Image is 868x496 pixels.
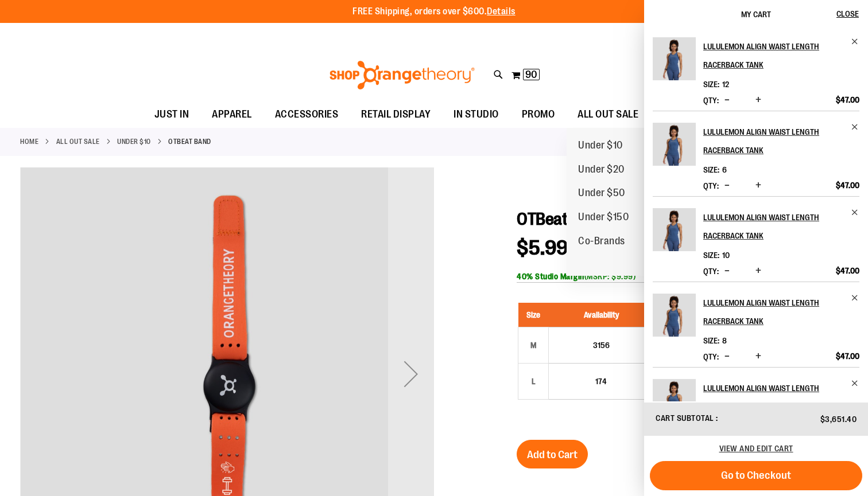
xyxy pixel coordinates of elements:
[653,196,859,282] li: Product
[117,136,151,147] a: Under $10
[703,123,844,159] h2: lululemon Align Waist Length Racerback Tank
[653,379,696,422] img: lululemon Align Waist Length Racerback Tank
[653,208,696,251] img: lululemon Align Waist Length Racerback Tank
[722,95,733,106] button: Decrease product quantity
[722,251,730,260] span: 10
[722,336,727,345] span: 8
[851,37,859,46] a: Remove item
[653,37,696,88] a: lululemon Align Waist Length Racerback Tank
[703,352,719,361] label: Qty
[703,208,844,245] h2: lululemon Align Waist Length Racerback Tank
[703,379,844,416] h2: lululemon Align Waist Length Racerback Tank
[578,211,629,225] span: Under $150
[836,9,859,18] span: Close
[753,180,764,192] button: Increase product quantity
[593,341,610,350] span: 3156
[851,208,859,217] a: Remove item
[653,123,696,166] img: lululemon Align Waist Length Racerback Tank
[851,379,859,388] a: Remove item
[653,37,859,111] li: Product
[722,265,733,277] button: Decrease product quantity
[578,187,625,201] span: Under $50
[328,61,476,89] img: Shop Orangetheory
[578,235,625,249] span: Co-Brands
[722,80,729,89] span: 12
[653,379,696,429] a: lululemon Align Waist Length Racerback Tank
[578,101,638,127] span: ALL OUT SALE
[487,6,516,17] a: Details
[20,136,38,147] a: Home
[527,448,578,461] span: Add to Cart
[361,101,431,127] span: RETAIL DISPLAY
[703,80,719,89] dt: Size
[820,415,857,424] span: $3,651.40
[517,236,568,260] span: $5.99
[703,165,719,174] dt: Size
[703,181,719,190] label: Qty
[719,444,793,453] a: View and edit cart
[549,303,654,327] th: Availability
[753,351,764,362] button: Increase product quantity
[703,37,859,74] a: lululemon Align Waist Length Racerback Tank
[517,271,848,282] div: (MSRP: $9.99)
[522,101,555,127] span: PROMO
[154,101,189,127] span: JUST IN
[753,265,764,277] button: Increase product quantity
[703,96,719,105] label: Qty
[525,337,542,354] div: M
[212,101,252,127] span: APPAREL
[525,373,542,390] div: L
[653,367,859,452] li: Product
[703,123,859,159] a: lululemon Align Waist Length Racerback Tank
[56,136,100,147] a: ALL OUT SALE
[653,294,696,337] img: lululemon Align Waist Length Racerback Tank
[703,336,719,345] dt: Size
[851,294,859,302] a: Remove item
[851,123,859,131] a: Remove item
[703,251,719,260] dt: Size
[703,294,859,330] a: lululemon Align Waist Length Racerback Tank
[653,282,859,367] li: Product
[352,5,516,18] p: FREE Shipping, orders over $600.
[703,208,859,245] a: lululemon Align Waist Length Racerback Tank
[722,351,733,362] button: Decrease product quantity
[653,208,696,259] a: lululemon Align Waist Length Racerback Tank
[653,111,859,196] li: Product
[836,180,859,190] span: $47.00
[578,163,625,178] span: Under $20
[653,294,696,344] a: lululemon Align Waist Length Racerback Tank
[595,377,607,386] span: 174
[518,303,549,327] th: Size
[703,267,719,276] label: Qty
[653,37,696,80] img: lululemon Align Waist Length Racerback Tank
[741,10,771,19] span: My Cart
[836,95,859,105] span: $47.00
[703,294,844,330] h2: lululemon Align Waist Length Racerback Tank
[722,165,727,174] span: 6
[753,95,764,106] button: Increase product quantity
[578,139,623,154] span: Under $10
[836,351,859,361] span: $47.00
[517,209,606,229] span: OTBeat Band
[650,461,862,490] button: Go to Checkout
[653,123,696,173] a: lululemon Align Waist Length Racerback Tank
[703,37,844,74] h2: lululemon Align Waist Length Racerback Tank
[275,101,339,127] span: ACCESSORIES
[703,379,859,416] a: lululemon Align Waist Length Racerback Tank
[525,69,537,80] span: 90
[168,136,211,147] strong: OTBeat Band
[836,265,859,276] span: $47.00
[454,101,499,127] span: IN STUDIO
[517,440,588,468] button: Add to Cart
[656,413,714,423] span: Cart Subtotal
[517,272,584,281] b: 40% Studio Margin
[721,469,791,482] span: Go to Checkout
[722,180,733,192] button: Decrease product quantity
